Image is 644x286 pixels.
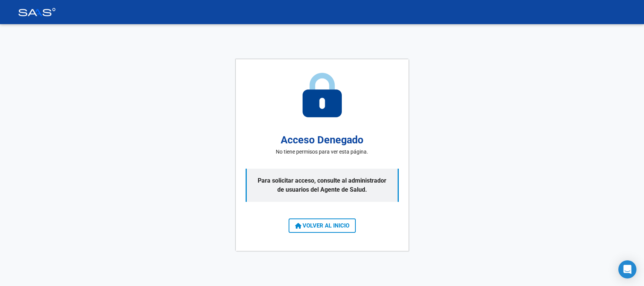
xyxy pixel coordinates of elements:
[303,73,342,117] img: access-denied
[295,222,349,229] span: VOLVER AL INICIO
[18,8,56,16] img: Logo SAAS
[281,132,363,148] h2: Acceso Denegado
[276,148,368,156] p: No tiene permisos para ver esta página.
[289,218,356,233] button: VOLVER AL INICIO
[618,260,636,278] div: Open Intercom Messenger
[246,169,399,202] p: Para solicitar acceso, consulte al administrador de usuarios del Agente de Salud.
